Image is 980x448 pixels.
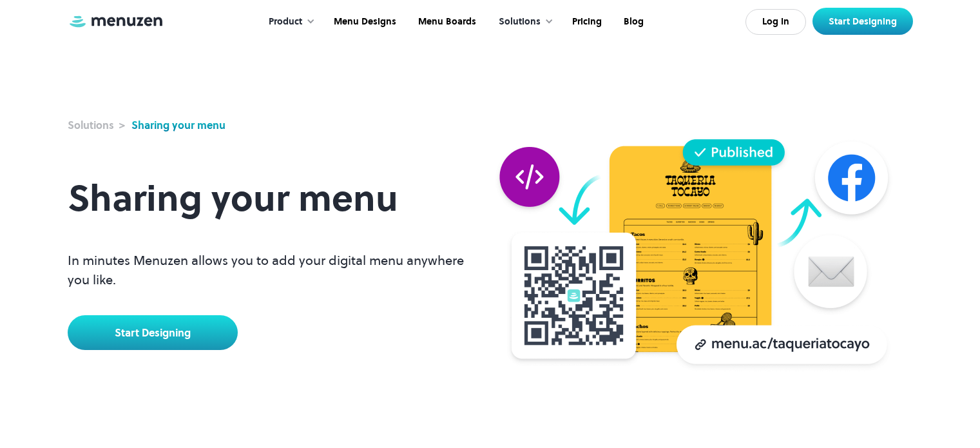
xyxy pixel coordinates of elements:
[68,161,465,235] h1: Sharing your menu
[131,117,226,133] div: Sharing your menu
[322,2,406,42] a: Menu Designs
[745,9,806,35] a: Log In
[406,2,486,42] a: Menu Boards
[611,2,653,42] a: Blog
[269,15,302,29] div: Product
[812,8,913,35] a: Start Designing
[68,118,125,132] strong: Solutions >
[499,15,541,29] div: Solutions
[486,2,560,42] div: Solutions
[68,251,465,289] p: In minutes Menuzen allows you to add your digital menu anywhere you like.
[560,2,611,42] a: Pricing
[256,2,322,42] div: Product
[68,315,238,350] a: Start Designing
[495,133,892,378] img: Sharing your menu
